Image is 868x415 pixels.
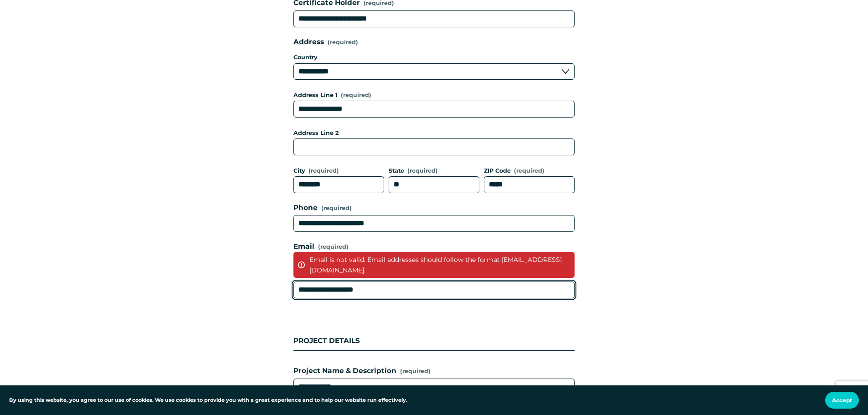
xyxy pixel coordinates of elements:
div: City [293,166,384,176]
select: Country [293,63,575,80]
span: (required) [328,40,358,46]
input: State [389,176,479,193]
p: Email is not valid. Email addresses should follow the format [EMAIL_ADDRESS][DOMAIN_NAME]. [293,252,575,278]
input: ZIP Code [484,176,575,193]
span: (required) [400,367,431,376]
span: Email [293,241,314,252]
span: (required) [407,168,438,174]
span: (required) [318,242,349,251]
div: PROJECT DETAILS [293,313,575,348]
div: Country [293,51,575,63]
span: Project Name & Description [293,365,396,377]
div: Address Line 2 [293,128,575,138]
span: (required) [321,205,352,211]
div: Address Line 1 [293,91,575,101]
p: By using this website, you agree to our use of cookies. We use cookies to provide you with a grea... [9,396,407,405]
input: City [293,176,384,193]
span: (required) [308,168,339,174]
span: (required) [514,168,544,174]
div: State [389,166,479,176]
button: Accept [825,392,859,409]
span: Address [293,36,324,48]
input: Address Line 1 [293,101,575,118]
span: Accept [832,397,852,404]
span: Phone [293,202,318,214]
div: ZIP Code [484,166,575,176]
input: Address Line 2 [293,138,575,155]
span: (required) [341,92,371,98]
